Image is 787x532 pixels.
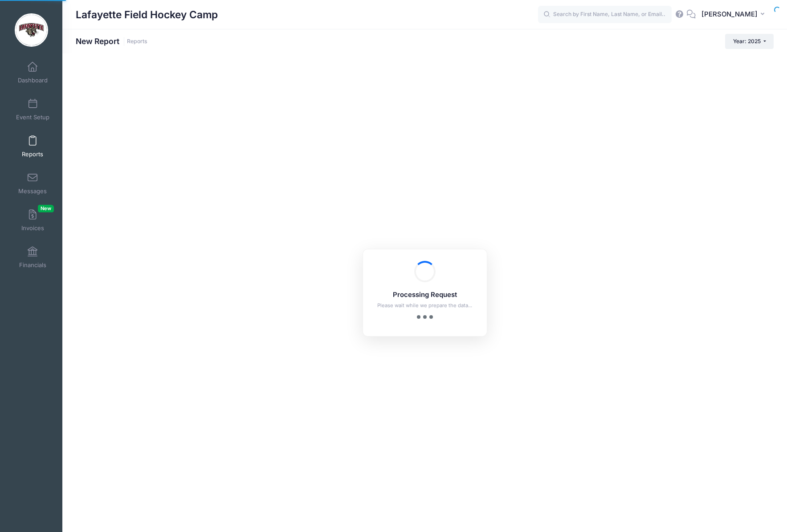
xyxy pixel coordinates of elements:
input: Search by First Name, Last Name, or Email... [538,6,672,24]
a: Messages [12,168,54,199]
span: Invoices [21,224,44,232]
span: New [38,205,54,212]
img: Lafayette Field Hockey Camp [15,13,48,47]
h1: Lafayette Field Hockey Camp [76,4,218,25]
span: Messages [18,187,47,195]
span: [PERSON_NAME] [701,9,758,19]
span: Reports [22,150,43,158]
a: Event Setup [12,94,54,125]
button: [PERSON_NAME] [696,4,774,25]
h5: Processing Request [375,291,475,299]
a: Reports [12,131,54,162]
a: Reports [127,38,147,45]
span: Event Setup [16,114,49,121]
span: Dashboard [18,77,48,84]
p: Please wait while we prepare the data... [375,302,475,309]
button: Year: 2025 [725,34,774,49]
span: Year: 2025 [733,38,761,45]
a: Dashboard [12,57,54,88]
h1: New Report [76,37,147,46]
a: InvoicesNew [12,205,54,236]
a: Financials [12,242,54,273]
span: Financials [19,261,46,269]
